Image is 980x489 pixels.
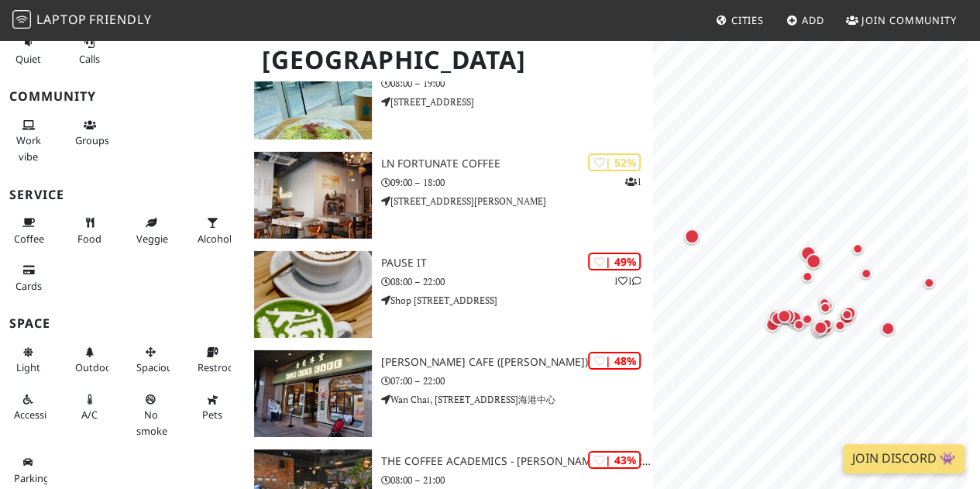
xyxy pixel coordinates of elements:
span: Food [77,232,101,246]
span: Pet friendly [202,408,222,422]
a: Cities [710,6,770,34]
div: Map marker [783,308,805,329]
span: Add [802,13,824,27]
h3: LN Fortunate Coffee [381,157,653,170]
div: Map marker [768,308,788,329]
span: Natural light [16,360,40,374]
a: LN Fortunate Coffee | 52% 1 LN Fortunate Coffee 09:00 – 18:00 [STREET_ADDRESS][PERSON_NAME] [245,152,653,239]
div: Map marker [920,274,938,292]
span: Group tables [75,133,109,147]
div: Map marker [837,305,856,324]
a: Add [780,6,830,34]
div: Map marker [830,316,849,335]
div: | 49% [588,253,641,270]
div: Map marker [776,305,798,327]
div: Map marker [775,308,794,327]
div: Map marker [848,239,867,258]
button: No smoke [132,387,170,443]
div: Map marker [681,226,703,247]
p: Shop [STREET_ADDRESS] [381,293,653,308]
h1: [GEOGRAPHIC_DATA] [249,39,650,81]
div: Map marker [815,294,834,312]
span: Spacious [136,360,177,374]
p: Wan Chai, [STREET_ADDRESS]海港中心 [381,392,653,407]
h3: Community [9,89,236,104]
button: Restroom [193,339,232,381]
button: Outdoor [70,339,109,381]
div: Map marker [774,306,794,326]
img: Pause It [254,251,372,338]
div: Map marker [784,310,806,332]
a: Kam Kee Cafe (Wan Chai) | 48% [PERSON_NAME] Cafe ([PERSON_NAME]) 07:00 – 22:00 Wan Chai, [STREET_... [245,350,653,437]
div: | 52% [588,153,641,171]
button: A/C [70,387,109,428]
button: Alcohol [193,210,232,251]
span: Quiet [15,52,41,66]
span: Credit cards [15,279,42,293]
span: Veggie [136,232,168,246]
span: Parking [14,471,50,485]
p: [STREET_ADDRESS] [381,95,653,109]
div: Map marker [816,298,834,317]
span: Air conditioned [81,408,98,422]
div: Map marker [878,319,898,339]
button: Cards [9,257,48,298]
button: Calls [70,30,109,71]
div: Map marker [808,320,828,340]
h3: Service [9,188,236,202]
span: Cities [731,13,764,27]
div: | 48% [588,352,641,370]
div: Map marker [803,250,824,272]
div: Map marker [809,318,830,339]
button: Spacious [132,339,170,381]
p: 1 1 [613,274,641,288]
button: Light [9,339,48,381]
div: Map marker [836,306,858,328]
span: Join Community [861,13,957,27]
span: Restroom [198,360,243,374]
button: Accessible [9,387,48,428]
div: Map marker [815,292,834,311]
div: Map marker [762,315,782,335]
div: Map marker [839,303,859,323]
div: Map marker [797,243,819,264]
button: Veggie [132,210,170,251]
span: Smoke free [136,408,167,437]
img: Kam Kee Cafe (Wan Chai) [254,350,372,437]
span: People working [16,133,41,163]
img: LN Fortunate Coffee [254,152,372,239]
div: Map marker [765,307,786,327]
p: 07:00 – 22:00 [381,374,653,388]
button: Food [70,210,109,251]
a: Join Community [840,6,963,34]
span: Coffee [14,232,44,246]
button: Coffee [9,210,48,251]
div: Map marker [857,264,875,283]
img: LaptopFriendly [12,10,31,29]
button: Groups [70,112,109,153]
button: Work vibe [9,112,48,169]
p: 08:00 – 21:00 [381,473,653,487]
div: Map marker [789,315,808,334]
span: Video/audio calls [79,52,100,66]
h3: [PERSON_NAME] Cafe ([PERSON_NAME]) [381,356,653,369]
a: Pause It | 49% 11 Pause It 08:00 – 22:00 Shop [STREET_ADDRESS] [245,251,653,338]
span: Accessible [14,408,60,422]
h3: The Coffee Academics - [PERSON_NAME][GEOGRAPHIC_DATA] [381,455,653,468]
h3: Space [9,316,236,331]
div: | 43% [588,451,641,469]
span: Alcohol [198,232,232,246]
span: Outdoor area [75,360,115,374]
button: Pets [193,387,232,428]
a: LaptopFriendly LaptopFriendly [12,7,152,34]
p: 08:00 – 22:00 [381,274,653,289]
div: Map marker [798,267,817,286]
button: Quiet [9,30,48,71]
span: Laptop [36,11,87,28]
p: 09:00 – 18:00 [381,175,653,190]
p: 1 [624,174,641,189]
span: Friendly [89,11,151,28]
h3: Pause It [381,257,653,270]
div: Map marker [810,318,830,338]
p: [STREET_ADDRESS][PERSON_NAME] [381,194,653,208]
